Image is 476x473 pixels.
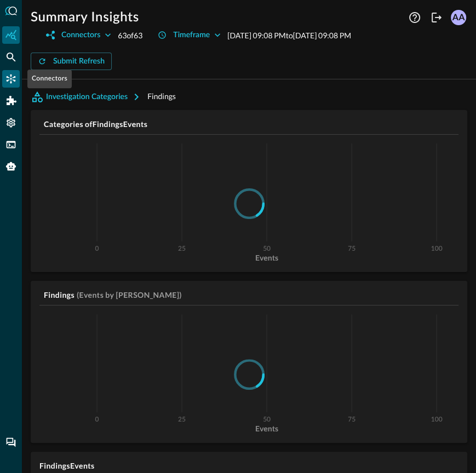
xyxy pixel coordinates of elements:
[406,9,423,26] button: Help
[39,26,118,44] button: Connectors
[227,30,351,41] p: [DATE] 09:08 PM to [DATE] 09:08 PM
[451,10,466,25] div: AA
[31,88,147,106] button: Investigation Categories
[147,91,176,101] span: Findings
[77,290,182,301] h5: (Events by [PERSON_NAME])
[2,48,20,66] div: Federated Search
[44,119,458,130] h5: Categories of Findings Events
[2,114,20,131] div: Settings
[2,26,20,44] div: Summary Insights
[2,136,20,153] div: FSQL
[173,28,210,42] div: Timeframe
[31,53,112,70] button: Submit Refresh
[44,290,74,301] h5: Findings
[39,460,458,471] h5: Findings Events
[3,92,20,109] div: Addons
[118,30,142,41] p: 63 of 63
[151,26,227,44] button: Timeframe
[27,70,72,88] div: Connectors
[428,9,445,26] button: Logout
[61,28,100,42] div: Connectors
[2,158,20,175] div: Query Agent
[31,9,139,26] h1: Summary Insights
[53,55,105,68] div: Submit Refresh
[2,70,20,88] div: Connectors
[2,434,20,451] div: Chat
